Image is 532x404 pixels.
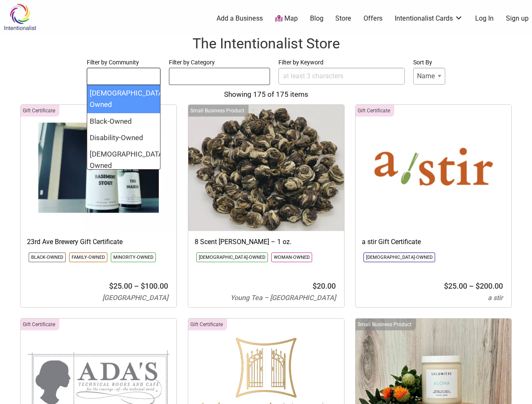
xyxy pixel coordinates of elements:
span: a stir [488,294,503,302]
span: – [134,282,139,290]
input: at least 3 characters [278,68,405,85]
span: $ [141,282,145,290]
li: Click to show only this community [364,252,435,262]
div: Click to show only this category [356,105,394,117]
a: Map [275,14,298,24]
span: $ [476,282,480,290]
li: Click to show only this community [111,252,156,262]
label: Filter by Category [169,57,270,68]
a: Store [335,14,351,23]
bdi: 25.00 [444,282,467,290]
label: Filter by Community [87,57,160,68]
bdi: 20.00 [313,282,336,290]
h1: The Intentionalist Store [8,34,524,54]
bdi: 25.00 [109,282,132,290]
div: Click to show only this category [188,319,227,330]
li: Black-Owned [87,113,160,130]
a: Sign up [506,14,529,23]
label: Filter by Keyword [278,57,405,68]
div: Showing 175 of 175 items [8,89,524,100]
span: Young Tea – [GEOGRAPHIC_DATA] [230,294,336,302]
a: Intentionalist Cards [395,14,463,23]
li: Click to show only this community [69,252,107,262]
span: – [469,282,474,290]
bdi: 100.00 [141,282,168,290]
li: [DEMOGRAPHIC_DATA]-Owned [87,85,160,113]
span: $ [109,282,113,290]
img: Young Tea 8 Scent Jasmine Green Pearl [188,105,344,231]
span: [GEOGRAPHIC_DATA] [102,294,168,302]
li: Click to show only this community [29,252,66,262]
h3: 8 Scent [PERSON_NAME] – 1 oz. [195,237,338,247]
h3: a stir Gift Certificate [362,237,505,247]
div: Click to show only this category [21,105,59,117]
a: Blog [310,14,323,23]
bdi: 200.00 [476,282,503,290]
li: Click to show only this community [196,252,268,262]
div: Click to show only this category [356,319,416,330]
span: $ [313,282,317,290]
a: Add a Business [217,14,263,23]
label: Sort By [413,57,445,68]
li: [DEMOGRAPHIC_DATA]-Owned [87,146,160,174]
a: Log In [475,14,494,23]
li: Click to show only this community [271,252,312,262]
div: Click to show only this category [21,319,59,330]
a: Offers [364,14,382,23]
li: Disability-Owned [87,130,160,146]
div: Click to show only this category [188,105,249,117]
span: $ [444,282,448,290]
h3: 23rd Ave Brewery Gift Certificate [27,237,170,247]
